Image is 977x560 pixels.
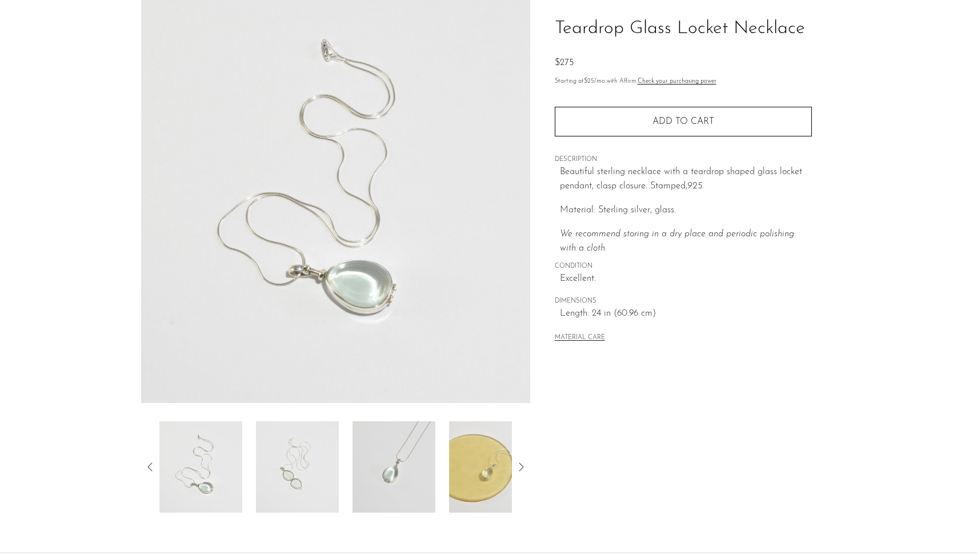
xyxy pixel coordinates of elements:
[555,58,574,67] span: $275
[560,272,812,287] span: Excellent.
[555,107,812,136] button: Add to cart
[560,229,794,253] i: We recommend storing in a dry place and periodic polishing with a cloth.
[652,117,714,126] span: Add to cart
[560,203,812,218] p: Material: Sterling silver, glass.
[449,421,532,513] img: Teardrop Glass Locket Necklace
[353,421,435,513] img: Teardrop Glass Locket Necklace
[555,261,812,272] span: CONDITION
[555,14,812,43] h1: Teardrop Glass Locket Necklace
[256,421,339,513] img: Teardrop Glass Locket Necklace
[159,421,242,513] img: Teardrop Glass Locket Necklace
[687,182,704,191] em: 925.
[555,155,812,165] span: DESCRIPTION
[638,78,716,84] a: Check your purchasing power - Learn more about Affirm Financing (opens in modal)
[584,78,594,84] span: $25
[555,334,605,343] button: MATERIAL CARE
[560,307,812,321] span: Length: 24 in (60.96 cm)
[560,165,812,194] p: Beautiful sterling necklace with a teardrop shaped glass locket pendant, clasp closure. Stamped,
[555,296,812,307] span: DIMENSIONS
[555,76,812,87] p: Starting at /mo with Affirm.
